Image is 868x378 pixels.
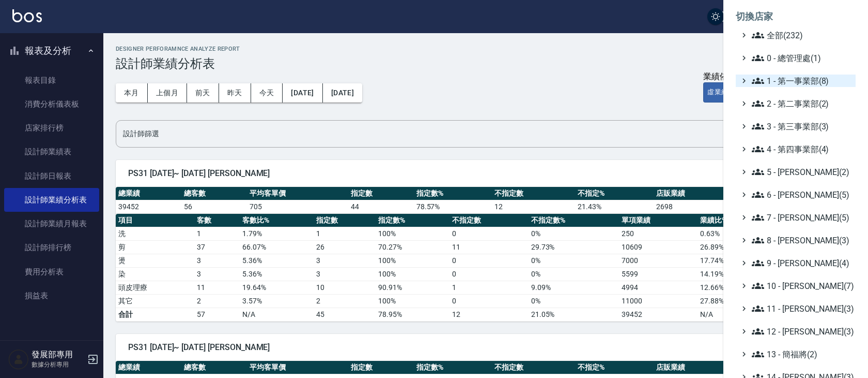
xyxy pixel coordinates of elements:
span: 0 - 總管理處(1) [752,52,851,64]
span: 7 - [PERSON_NAME](5) [752,211,851,224]
li: 切換店家 [736,4,856,29]
span: 3 - 第三事業部(3) [752,120,851,133]
span: 1 - 第一事業部(8) [752,75,851,87]
span: 全部(232) [752,29,851,41]
span: 6 - [PERSON_NAME](5) [752,188,851,201]
span: 10 - [PERSON_NAME](7) [752,280,851,292]
span: 4 - 第四事業部(4) [752,143,851,155]
span: 12 - [PERSON_NAME](3) [752,325,851,338]
span: 9 - [PERSON_NAME](4) [752,257,851,269]
span: 8 - [PERSON_NAME](3) [752,234,851,246]
span: 5 - [PERSON_NAME](2) [752,166,851,178]
span: 13 - 簡福將(2) [752,348,851,360]
span: 11 - [PERSON_NAME](3) [752,302,851,315]
span: 2 - 第二事業部(2) [752,97,851,110]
